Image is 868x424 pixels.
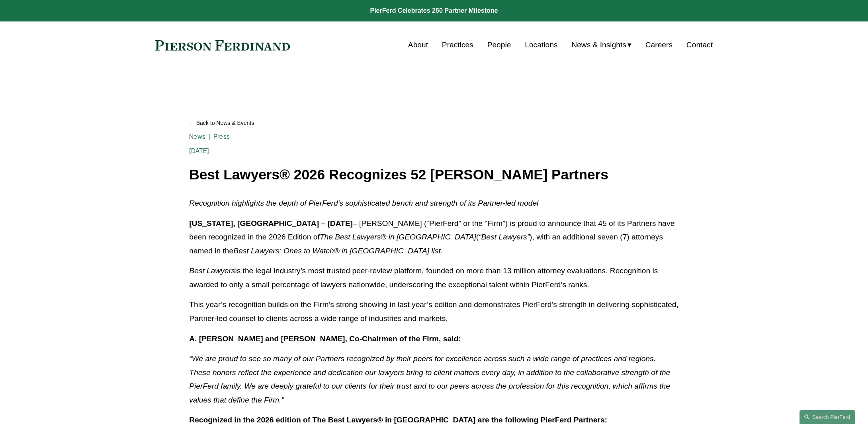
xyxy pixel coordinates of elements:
[189,147,209,155] span: [DATE]
[189,264,679,292] p: is the legal industry’s most trusted peer-review platform, founded on more than 13 million attorn...
[189,133,205,140] a: News
[189,416,607,424] strong: Recognized in the 2026 edition of The Best Lawyers® in [GEOGRAPHIC_DATA] are the following PierFe...
[686,37,713,53] a: Contact
[233,247,443,255] em: Best Lawyers: Ones to Watch® in [GEOGRAPHIC_DATA] list.
[189,167,679,183] h1: Best Lawyers® 2026 Recognizes 52 [PERSON_NAME] Partners
[189,266,235,275] em: Best Lawyers
[189,219,353,228] strong: [US_STATE], [GEOGRAPHIC_DATA] – [DATE]
[487,37,511,53] a: People
[645,37,673,53] a: Careers
[442,37,473,53] a: Practices
[800,410,855,424] a: Search this site
[189,199,538,207] em: Recognition highlights the depth of PierFerd’s sophisticated bench and strength of its Partner-le...
[189,354,672,404] em: “We are proud to see so many of our Partners recognized by their peers for excellence across such...
[479,233,530,241] em: “Best Lawyers”
[189,116,679,130] a: Back to News & Events
[571,38,626,52] span: News & Insights
[408,37,428,53] a: About
[213,133,230,140] a: Press
[571,37,631,53] a: folder dropdown
[189,217,679,258] p: – [PERSON_NAME] (“PierFerd” or the “Firm”) is proud to announce that 45 of its Partners have been...
[189,298,679,325] p: This year’s recognition builds on the Firm’s strong showing in last year’s edition and demonstrat...
[320,233,476,241] em: The Best Lawyers® in [GEOGRAPHIC_DATA]
[189,335,461,343] strong: A. [PERSON_NAME] and [PERSON_NAME], Co-Chairmen of the Firm, said:
[525,37,557,53] a: Locations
